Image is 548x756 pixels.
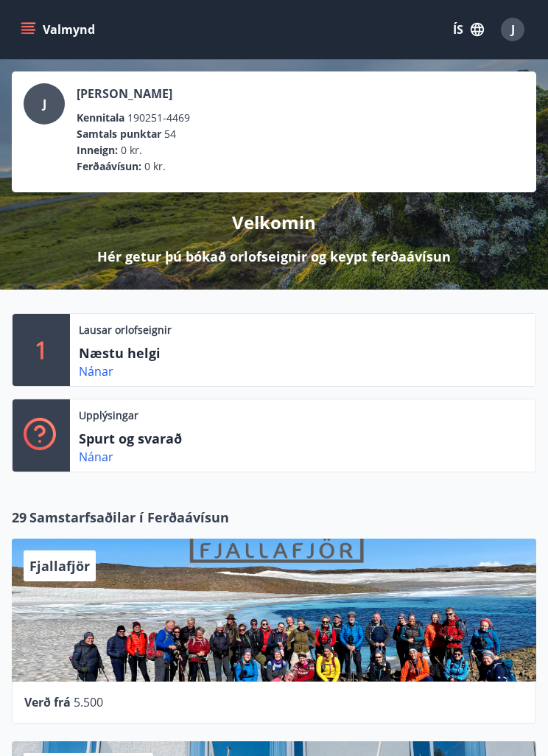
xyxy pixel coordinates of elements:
span: 29 [12,508,27,527]
a: Nánar [79,363,113,379]
span: 0 kr. [144,158,166,175]
span: 5.500 [74,694,103,710]
p: Ferðaávísun : [77,158,141,175]
span: 190251-4469 [127,110,190,126]
span: Samstarfsaðilar í Ferðaávísun [29,508,229,527]
button: J [495,12,530,47]
p: Lausar orlofseignir [79,323,172,337]
span: J [43,96,46,112]
button: ÍS [445,16,492,43]
p: [PERSON_NAME] [77,83,190,104]
button: menu [18,16,101,43]
span: 54 [164,126,176,142]
span: Verð frá [24,694,71,710]
p: Upplýsingar [79,408,138,423]
p: 1 [35,322,48,378]
span: J [511,21,515,38]
a: Nánar [79,449,113,465]
p: Velkomin [232,210,316,235]
p: Samtals punktar [77,126,161,142]
p: Spurt og svarað [79,429,226,448]
span: Fjallafjör [29,557,90,575]
p: Kennitala [77,110,124,126]
span: 0 kr. [121,142,142,158]
p: Hér getur þú bókað orlofseignir og keypt ferðaávísun [97,247,451,266]
p: Næstu helgi [79,343,226,363]
p: Inneign : [77,142,118,158]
